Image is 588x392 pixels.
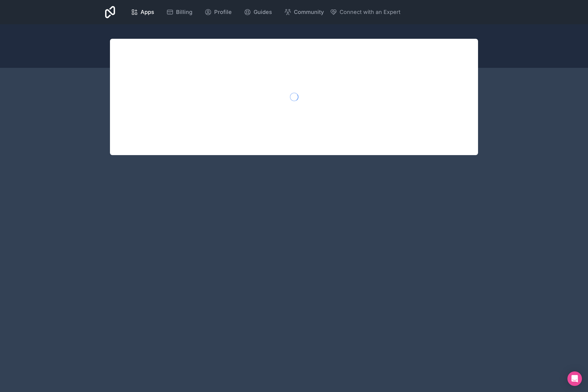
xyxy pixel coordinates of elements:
button: Connect with an Expert [330,8,400,16]
a: Guides [239,5,277,19]
div: Open Intercom Messenger [567,371,582,386]
a: Apps [126,5,159,19]
span: Profile [214,8,232,16]
span: Apps [141,8,154,16]
a: Billing [161,5,197,19]
span: Community [294,8,324,16]
a: Community [279,5,329,19]
span: Billing [176,8,192,16]
span: Guides [254,8,272,16]
a: Profile [200,5,237,19]
span: Connect with an Expert [340,8,400,16]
